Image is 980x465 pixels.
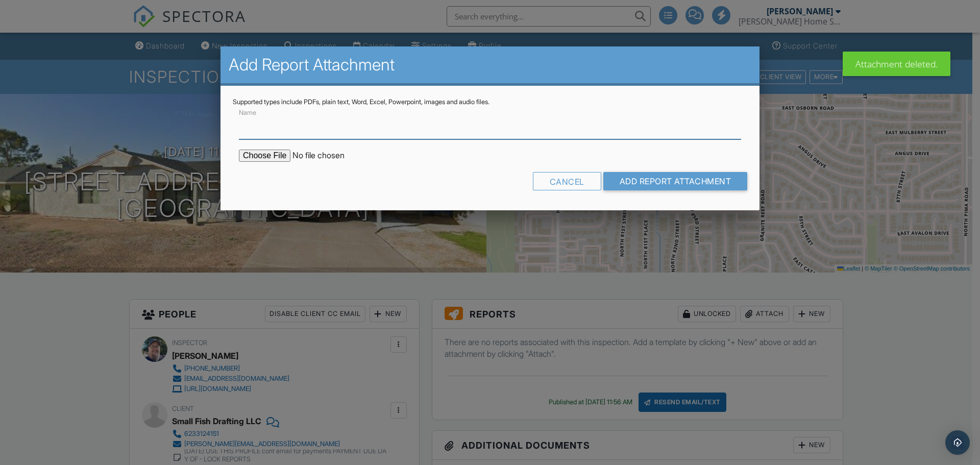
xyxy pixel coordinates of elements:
[233,98,747,106] div: Supported types include PDFs, plain text, Word, Excel, Powerpoint, images and audio files.
[945,430,970,455] div: Open Intercom Messenger
[229,55,751,75] h2: Add Report Attachment
[239,108,256,117] label: Name
[843,52,950,76] div: Attachment deleted.
[603,172,748,190] input: Add Report Attachment
[533,172,601,190] div: Cancel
